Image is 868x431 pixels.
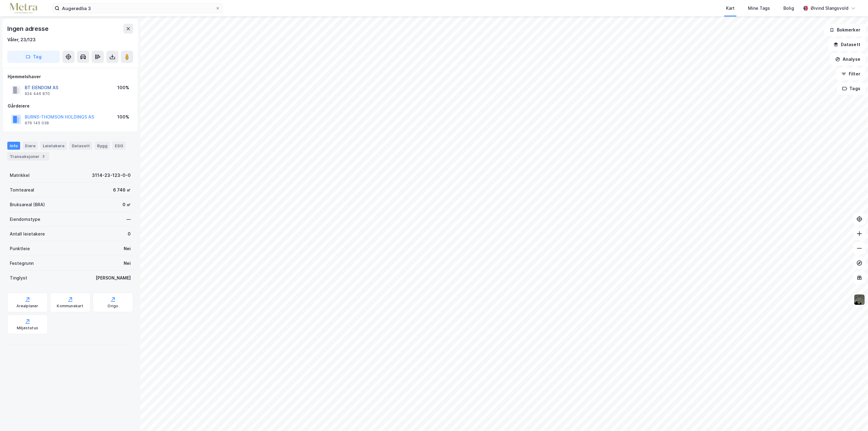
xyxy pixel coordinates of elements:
div: Øivind Slangsvold [811,5,848,12]
div: Origo [108,304,119,309]
input: Søk på adresse, matrikkel, gårdeiere, leietakere eller personer [60,4,215,13]
div: Datasett [69,142,92,150]
img: 9k= [854,294,865,305]
div: Transaksjoner [7,152,49,161]
div: Bygg [95,142,110,150]
div: 100% [117,84,129,91]
img: metra-logo.256734c3b2bbffee19d4.png [10,3,37,14]
div: Miljøstatus [17,326,38,331]
div: Bolig [783,5,794,12]
iframe: Chat Widget [837,402,868,431]
button: Tag [7,51,60,63]
div: Kart [726,5,735,12]
div: Info [7,142,20,150]
button: Filter [836,68,866,80]
div: 3114-23-123-0-0 [92,172,131,179]
div: 0 ㎡ [122,201,131,208]
div: 6 746 ㎡ [113,186,131,194]
div: [PERSON_NAME] [96,274,131,282]
div: Eiere [23,142,38,150]
div: Nei [124,260,131,267]
div: Nei [124,245,131,252]
div: Leietakere [40,142,67,150]
div: 3 [41,153,47,159]
div: Arealplaner [16,304,38,309]
div: 100% [117,113,129,121]
div: Tomteareal [10,186,34,194]
div: 924 446 870 [25,91,50,96]
div: Matrikkel [10,172,30,179]
div: Punktleie [10,245,30,252]
div: Våler, 23/123 [7,36,36,43]
div: Hjemmelshaver [8,73,133,80]
div: Bruksareal (BRA) [10,201,45,208]
div: Ingen adresse [7,24,49,34]
div: 0 [128,230,131,238]
div: Kommunekart [57,304,83,309]
div: Tinglyst [10,274,27,282]
div: 976 145 038 [25,121,49,126]
button: Analyse [830,53,866,65]
button: Bokmerker [824,24,866,36]
button: Tags [837,82,866,95]
div: Gårdeiere [8,102,133,110]
div: Festegrunn [10,260,34,267]
div: Eiendomstype [10,216,40,223]
div: Antall leietakere [10,230,45,238]
div: ESG [112,142,126,150]
div: Mine Tags [748,5,770,12]
button: Datasett [828,38,866,51]
div: Kontrollprogram for chat [837,402,868,431]
div: — [126,216,131,223]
